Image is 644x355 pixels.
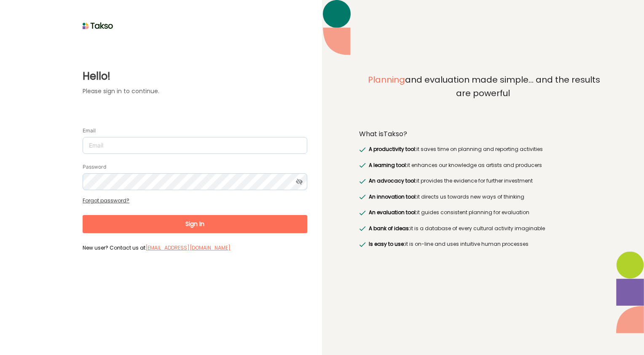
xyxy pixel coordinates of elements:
label: New user? Contact us at [83,244,307,251]
label: Email [83,127,96,134]
label: it enhances our knowledge as artists and producers [367,161,542,169]
span: Planning [368,74,405,86]
span: An evaluation tool: [369,209,417,216]
span: An innovation tool: [369,193,417,200]
span: A productivity tool: [369,145,416,153]
img: greenRight [359,242,366,247]
img: greenRight [359,194,366,199]
span: Is easy to use: [369,240,405,247]
input: Email [83,137,307,154]
label: and evaluation made simple... and the results are powerful [359,73,607,119]
label: it is on-line and uses intuitive human processes [367,240,529,248]
span: Takso? [384,129,407,139]
label: Please sign in to continue. [83,87,307,96]
label: it guides consistent planning for evaluation [367,208,529,217]
img: greenRight [359,179,366,184]
img: greenRight [359,226,366,231]
label: it saves time on planning and reporting activities [367,145,543,153]
label: it is a database of every cultural activity imaginable [367,224,545,233]
a: [EMAIL_ADDRESS][DOMAIN_NAME] [145,244,231,251]
label: What is [359,130,407,138]
label: [EMAIL_ADDRESS][DOMAIN_NAME] [145,244,231,252]
label: Hello! [83,69,307,84]
label: it provides the evidence for further investment [367,177,533,185]
a: Forgot password? [83,197,129,204]
img: taksoLoginLogo [83,19,113,32]
span: A learning tool: [369,161,407,169]
label: it directs us towards new ways of thinking [367,193,524,201]
img: greenRight [359,210,366,215]
span: A bank of ideas: [369,225,410,232]
button: Sign In [83,215,307,233]
img: greenRight [359,163,366,168]
label: Password [83,164,106,170]
img: greenRight [359,147,366,152]
span: An advocacy tool: [369,177,416,184]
